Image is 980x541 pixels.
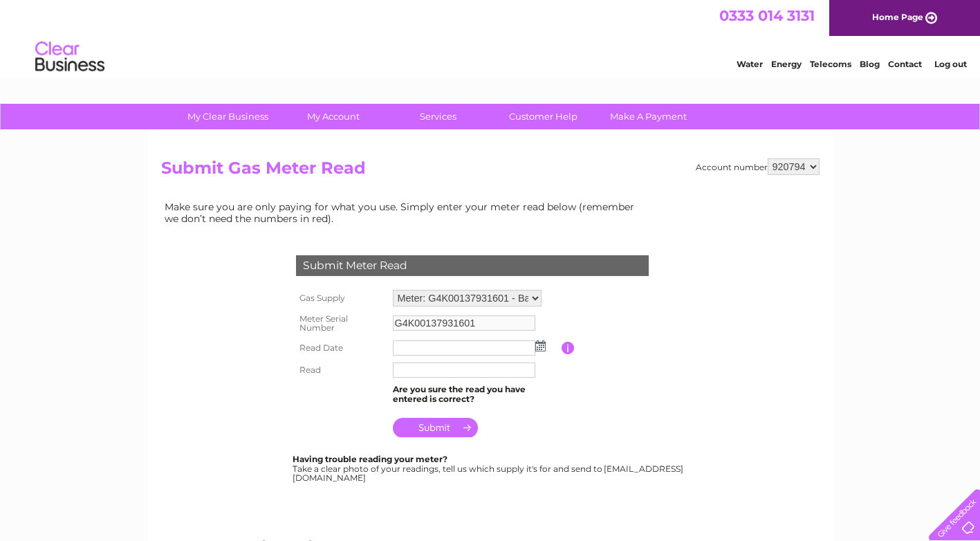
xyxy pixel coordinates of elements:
a: Contact [888,59,922,69]
a: Services [381,104,495,129]
th: Read [293,359,389,381]
div: Take a clear photo of your readings, tell us which supply it's for and send to [EMAIL_ADDRESS][DO... [293,455,685,483]
div: Clear Business is a trading name of Verastar Limited (registered in [GEOGRAPHIC_DATA] No. 3667643... [164,8,817,67]
a: Customer Help [486,104,600,129]
img: ... [535,340,546,351]
div: Submit Meter Read [296,255,649,276]
img: logo.png [35,36,105,78]
td: Are you sure the read you have entered is correct? [389,381,562,407]
th: Meter Serial Number [293,310,389,338]
a: Log out [934,59,967,69]
a: Energy [771,59,802,69]
b: Having trouble reading your meter? [293,454,447,464]
a: My Account [276,104,390,129]
h2: Submit Gas Meter Read [161,158,820,185]
input: Submit [393,418,478,437]
td: Make sure you are only paying for what you use. Simply enter your meter read below (remember we d... [161,198,645,227]
input: Information [562,342,575,354]
a: Blog [860,59,880,69]
a: 0333 014 3131 [719,7,815,24]
a: Telecoms [810,59,851,69]
a: Make A Payment [591,104,705,129]
th: Gas Supply [293,286,389,310]
a: My Clear Business [171,104,285,129]
a: Water [737,59,763,69]
th: Read Date [293,337,389,359]
div: Account number [696,158,820,175]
